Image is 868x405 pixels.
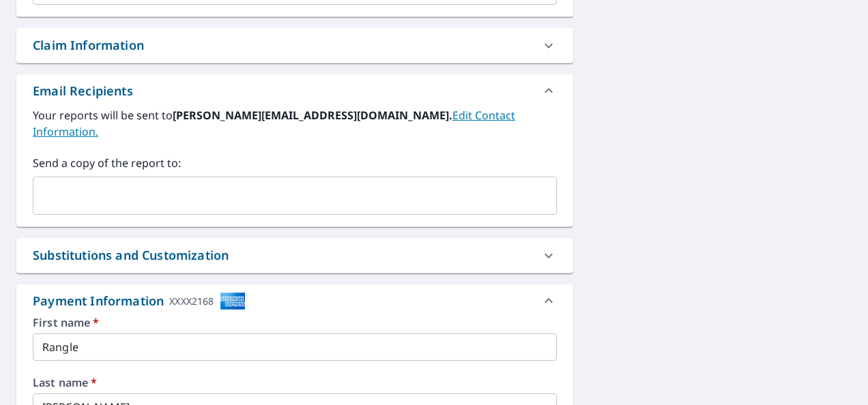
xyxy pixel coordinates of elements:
div: Payment InformationXXXX2168cardImage [16,284,573,317]
div: Claim Information [16,28,573,63]
label: Send a copy of the report to: [33,155,557,171]
label: Your reports will be sent to [33,107,557,140]
div: Email Recipients [16,74,573,107]
div: Claim Information [33,36,144,55]
label: Last name [33,377,557,388]
div: Substitutions and Customization [33,246,229,265]
div: Substitutions and Customization [16,238,573,273]
img: cardImage [220,292,246,310]
div: Email Recipients [33,82,133,100]
b: [PERSON_NAME][EMAIL_ADDRESS][DOMAIN_NAME]. [173,108,452,123]
div: Payment Information [33,292,246,310]
label: First name [33,317,557,328]
div: XXXX2168 [169,292,214,310]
